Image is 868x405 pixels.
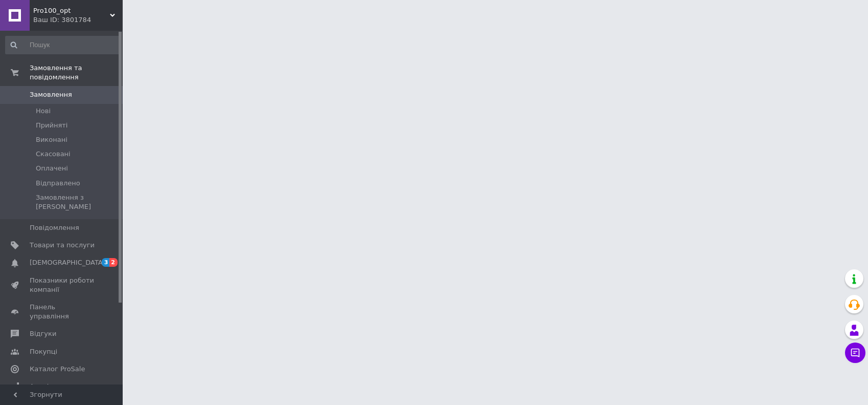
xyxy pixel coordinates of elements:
[845,343,865,363] button: Чат з покупцем
[33,6,110,15] span: Pro100_opt
[30,258,105,267] span: [DEMOGRAPHIC_DATA]
[36,135,67,144] span: Виконані
[30,276,95,294] span: Показники роботи компанії
[36,121,67,130] span: Прийняті
[30,303,95,321] span: Панель управління
[30,382,65,391] span: Аналітика
[30,329,56,338] span: Відгуки
[36,106,51,116] span: Нові
[30,365,85,374] span: Каталог ProSale
[109,258,118,267] span: 2
[36,164,68,173] span: Оплачені
[36,150,71,159] span: Скасовані
[30,63,123,82] span: Замовлення та повідомлення
[5,36,120,54] input: Пошук
[30,241,95,250] span: Товари та послуги
[33,15,123,25] div: Ваш ID: 3801784
[30,347,57,356] span: Покупці
[36,179,80,188] span: Відправлено
[30,90,72,99] span: Замовлення
[102,258,110,267] span: 3
[36,193,119,211] span: Замовлення з [PERSON_NAME]
[30,223,79,232] span: Повідомлення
